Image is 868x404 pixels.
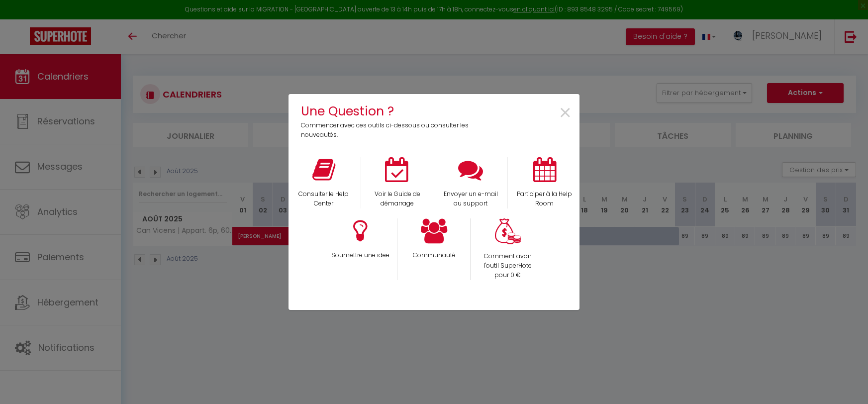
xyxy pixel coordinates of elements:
p: Voir le Guide de démarrage [368,190,427,208]
h4: Une Question ? [301,101,476,121]
p: Commencer avec ces outils ci-dessous ou consulter les nouveautés. [301,121,476,140]
img: Money bag [495,218,521,245]
span: × [559,98,572,129]
button: Close [559,102,572,124]
p: Consulter le Help Center [293,190,354,208]
p: Comment avoir l'outil SuperHote pour 0 € [478,252,538,280]
p: Participer à la Help Room [514,190,575,208]
p: Soumettre une idee [330,251,391,260]
p: Communauté [404,251,464,260]
p: Envoyer un e-mail au support [441,190,501,208]
iframe: LiveChat chat widget [826,362,868,404]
